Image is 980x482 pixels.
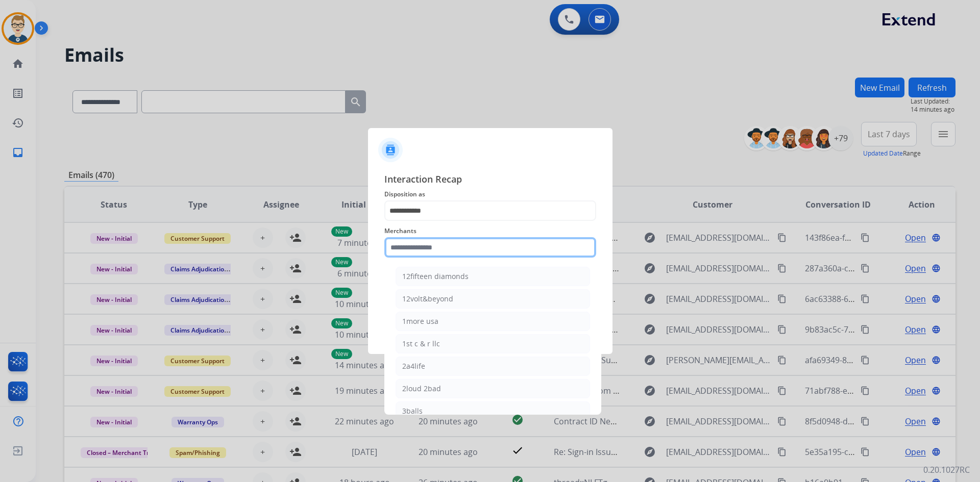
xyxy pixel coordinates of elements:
img: contactIcon [378,138,403,162]
div: 3balls [402,406,423,416]
div: 2loud 2bad [402,384,441,394]
div: 1more usa [402,316,438,326]
div: 12fifteen diamonds [402,271,469,282]
div: 2a4life [402,361,425,371]
span: Interaction Recap [384,172,596,188]
span: Merchants [384,225,596,237]
div: 12volt&beyond [402,294,453,304]
div: 1st c & r llc [402,339,440,349]
span: Disposition as [384,188,596,200]
p: 0.20.1027RC [923,464,970,476]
